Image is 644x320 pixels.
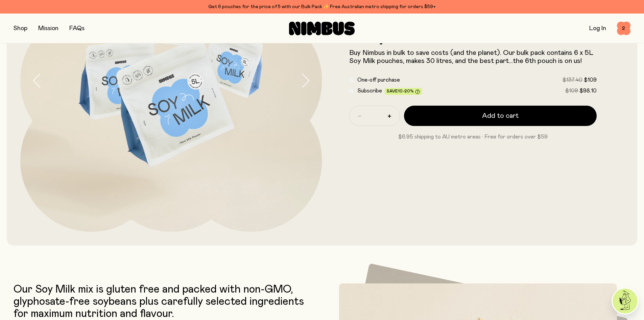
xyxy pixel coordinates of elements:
div: Get 6 pouches for the price of 5 with our Bulk Pack ✨ Free Australian metro shipping for orders $59+ [14,3,630,11]
a: FAQs [69,25,85,31]
button: 2 [617,22,630,35]
a: Mission [38,25,58,31]
span: $109 [584,77,597,83]
span: Save [387,89,420,94]
span: Add to cart [482,111,519,121]
button: Add to cart [404,106,597,126]
span: $109 [565,88,578,93]
span: $137.40 [563,77,582,83]
span: $98.10 [579,88,597,93]
span: Buy Nimbus in bulk to save costs (and the planet). Our bulk pack contains 6 x 5L Soy Milk pouches... [349,49,593,64]
span: One-off purchase [357,77,400,83]
span: Subscribe [357,88,382,93]
p: Our Soy Milk mix is gluten free and packed with non-GMO, glyphosate-free soybeans plus carefully ... [14,283,319,320]
img: agent [613,289,638,314]
p: $6.95 shipping to AU metro areas · Free for orders over $59 [349,133,597,141]
span: 10-20% [398,89,414,93]
a: Log In [589,25,606,31]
